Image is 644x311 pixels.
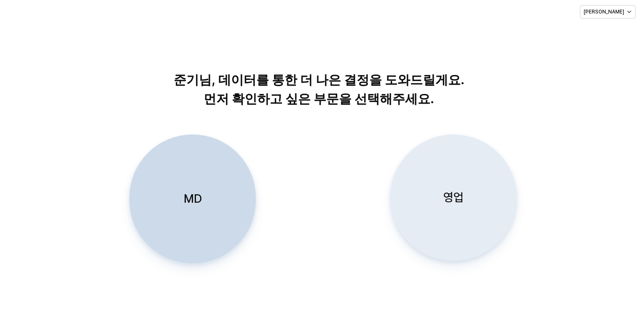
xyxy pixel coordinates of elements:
[390,134,517,261] button: 영업
[443,190,464,205] p: 영업
[183,191,201,206] p: MD
[580,5,636,19] button: [PERSON_NAME]
[129,134,255,263] button: MD
[584,8,624,15] p: [PERSON_NAME]
[104,70,534,108] p: 준기님, 데이터를 통한 더 나은 결정을 도와드릴게요. 먼저 확인하고 싶은 부문을 선택해주세요.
